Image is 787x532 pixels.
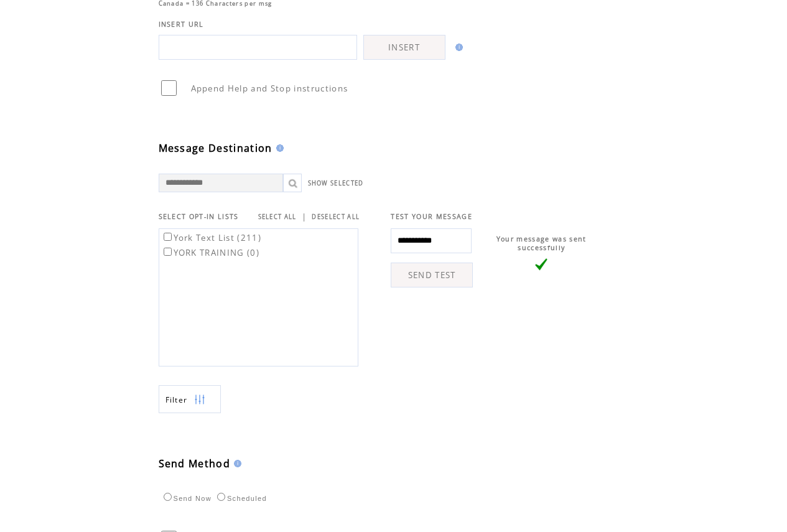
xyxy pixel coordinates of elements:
[312,213,360,221] a: DESELECT ALL
[308,179,364,187] a: SHOW SELECTED
[159,141,272,155] span: Message Destination
[217,493,225,501] input: Scheduled
[159,212,239,221] span: SELECT OPT-IN LISTS
[164,233,172,241] input: York Text List (211)
[391,212,472,221] span: TEST YOUR MESSAGE
[161,232,262,243] label: York Text List (211)
[230,460,241,467] img: help.gif
[258,213,297,221] a: SELECT ALL
[161,247,260,258] label: YORK TRAINING (0)
[164,493,172,501] input: Send Now
[496,235,587,252] span: Your message was sent successfully
[159,385,221,413] a: Filter
[302,211,307,222] span: |
[165,394,188,405] span: Show filters
[159,20,204,29] span: INSERT URL
[194,386,205,414] img: filters.png
[452,44,463,51] img: help.gif
[363,35,445,60] a: INSERT
[391,263,473,287] a: SEND TEST
[191,83,348,94] span: Append Help and Stop instructions
[214,495,267,502] label: Scheduled
[159,457,231,470] span: Send Method
[272,144,284,152] img: help.gif
[161,495,212,502] label: Send Now
[164,248,172,256] input: YORK TRAINING (0)
[535,258,547,271] img: vLarge.png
